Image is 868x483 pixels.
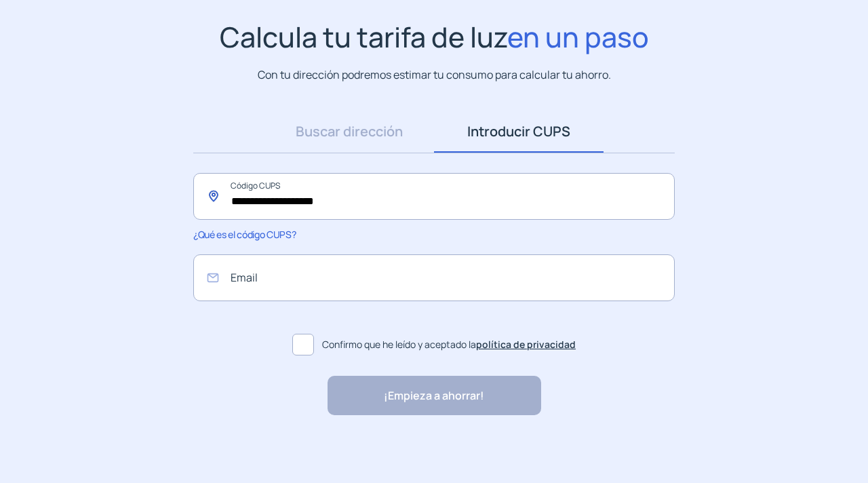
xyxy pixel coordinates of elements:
[220,20,649,54] h1: Calcula tu tarifa de luz
[258,66,611,83] p: Con tu dirección podremos estimar tu consumo para calcular tu ahorro.
[264,111,434,153] a: Buscar dirección
[507,18,649,56] span: en un paso
[476,338,576,351] a: política de privacidad
[322,337,576,352] span: Confirmo que he leído y aceptado la
[434,111,604,153] a: Introducir CUPS
[193,228,296,241] span: ¿Qué es el código CUPS?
